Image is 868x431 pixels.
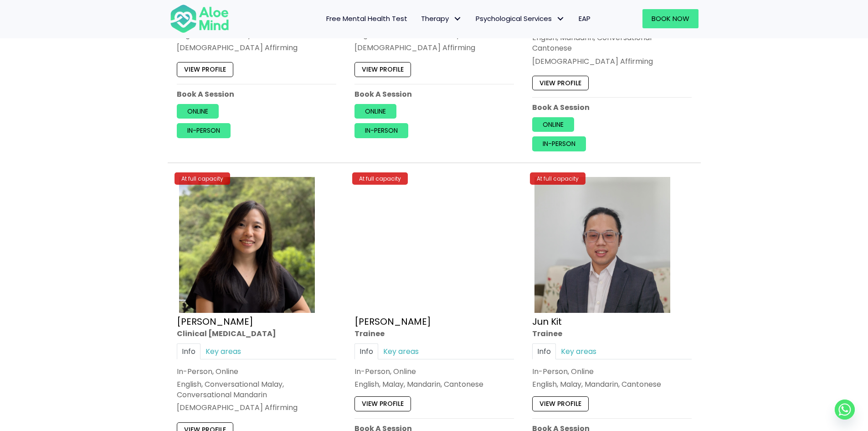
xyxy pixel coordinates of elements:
[177,379,336,400] p: English, Conversational Malay, Conversational Mandarin
[177,403,336,413] div: [DEMOGRAPHIC_DATA] Affirming
[476,14,565,23] span: Psychological Services
[378,343,424,359] a: Key areas
[532,397,589,411] a: View profile
[177,315,253,328] a: [PERSON_NAME]
[177,42,336,53] div: [DEMOGRAPHIC_DATA] Affirming
[532,117,574,132] a: Online
[177,328,336,339] div: Clinical [MEDICAL_DATA]
[354,397,411,411] a: View profile
[532,343,556,359] a: Info
[200,343,246,359] a: Key areas
[354,315,431,328] a: [PERSON_NAME]
[177,366,336,377] div: In-Person, Online
[319,9,414,28] a: Free Mental Health Test
[179,177,315,313] img: Hooi ting Clinical Psychologist
[532,379,692,389] p: English, Malay, Mandarin, Cantonese
[554,12,567,26] span: Psychological Services: submenu
[357,177,493,313] img: hoong yee trainee
[177,30,336,40] p: English, Hakka, Malay, Mandarin
[532,136,586,151] a: In-person
[354,123,408,138] a: In-person
[354,88,514,99] p: Book A Session
[421,14,462,23] span: Therapy
[354,379,514,389] p: English, Malay, Mandarin, Cantonese
[532,75,589,90] a: View profile
[534,177,670,313] img: Jun Kit Trainee
[354,30,514,40] p: English, Conversational Malay
[177,62,233,77] a: View profile
[354,42,514,53] div: [DEMOGRAPHIC_DATA] Affirming
[241,9,597,28] nav: Menu
[354,328,514,339] div: Trainee
[354,62,411,77] a: View profile
[835,400,855,420] a: Whatsapp
[177,123,231,138] a: In-person
[354,343,378,359] a: Info
[532,366,692,377] div: In-Person, Online
[579,14,591,23] span: EAP
[352,172,408,185] div: At full capacity
[572,9,597,28] a: EAP
[532,56,692,66] div: [DEMOGRAPHIC_DATA] Affirming
[532,315,562,328] a: Jun Kit
[177,343,200,359] a: Info
[354,366,514,377] div: In-Person, Online
[642,9,699,28] a: Book Now
[532,32,692,53] p: English, Mandarin, Conversational Cantonese
[177,104,219,119] a: Online
[652,14,689,23] span: Book Now
[530,172,586,185] div: At full capacity
[532,102,692,113] p: Book A Session
[414,9,469,28] a: TherapyTherapy: submenu
[177,88,336,99] p: Book A Session
[175,172,230,185] div: At full capacity
[532,328,692,339] div: Trainee
[326,14,407,23] span: Free Mental Health Test
[469,9,572,28] a: Psychological ServicesPsychological Services: submenu
[354,104,396,119] a: Online
[451,12,464,26] span: Therapy: submenu
[170,4,229,34] img: Aloe mind Logo
[556,343,601,359] a: Key areas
